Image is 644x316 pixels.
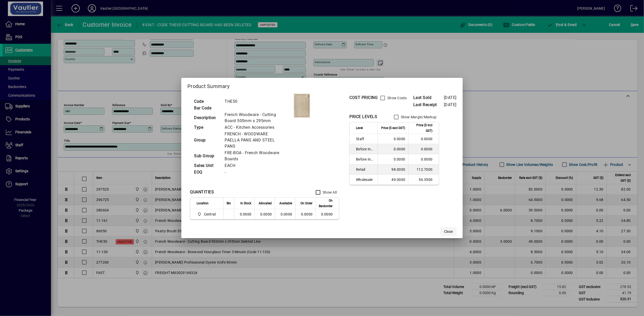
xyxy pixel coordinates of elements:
span: Available [279,200,292,206]
span: Before Increase [356,147,375,152]
span: Retail [356,167,375,172]
span: Price ($ excl GST) [381,125,405,131]
td: THE50 [222,98,289,105]
td: EOQ [191,169,222,176]
td: 0.0000 [378,144,408,154]
td: Description [191,111,222,124]
td: 0.0000 [408,144,439,154]
td: 0.0000 [234,209,254,219]
td: 0.0000 [275,209,295,219]
span: Bin [227,200,231,206]
span: Price ($ incl GST) [412,122,432,134]
div: PRICE LEVELS [349,114,377,120]
td: Code [191,98,222,105]
span: Level [356,125,363,131]
td: 0.0000 [408,134,439,144]
td: Bar Code [191,105,222,111]
span: In Stock [240,200,251,206]
span: On Order [300,200,312,206]
span: Wholesale [356,177,375,182]
label: Show All [322,190,337,195]
td: 98.0000 [378,164,408,175]
span: Last Receipt [413,102,444,108]
span: Close [444,229,453,234]
span: Allocated [259,200,272,206]
td: FRE-BOA - French Woodware Boards [222,150,289,162]
td: 49.0000 [378,175,408,185]
span: Last Sold [413,95,444,101]
td: Sub Group [191,150,222,162]
td: Type [191,124,222,131]
span: Before Inc01-22 [356,157,375,162]
td: 0.0000 [378,154,408,164]
td: 0.0000 [378,134,408,144]
td: 56.3500 [408,175,439,185]
label: Show Costs [386,95,407,100]
td: 112.7000 [408,164,439,175]
span: Location [197,200,209,206]
span: [DATE] [444,102,457,107]
td: EACH [222,162,289,169]
td: ACC - Kitchen Accessories [222,124,289,131]
div: COST PRICING [349,95,378,101]
td: 0.0000 [254,209,275,219]
td: Group [191,131,222,150]
div: QUANTITIES [190,189,214,195]
span: On Backorder [319,198,333,209]
h2: Product Summary [181,78,463,93]
span: [DATE] [444,95,457,100]
img: contain [289,93,315,118]
td: 0.0000 [408,154,439,164]
span: Central [204,212,216,217]
span: Central [197,211,218,217]
td: FRENCH - WOODWARE PAELLA PANS AND STEEL PANS [222,131,289,150]
span: 0.0000 [301,212,313,216]
td: 0.0000 [316,209,339,219]
button: Close [440,227,457,236]
label: Show Margin/Markup [400,114,437,120]
td: Sales Unit [191,162,222,169]
td: - [222,169,289,176]
td: French Woodware - Cutting Board 500mm x 295mm [222,111,289,124]
span: Staff [356,136,375,141]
